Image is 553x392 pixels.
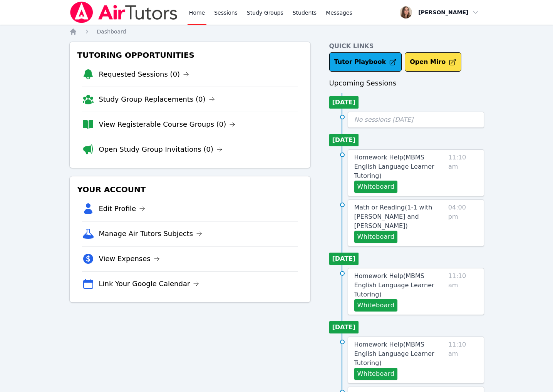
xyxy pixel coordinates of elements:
a: Edit Profile [99,203,146,214]
button: Open Miro [405,52,461,72]
li: [DATE] [329,321,359,333]
h3: Upcoming Sessions [329,78,484,89]
span: Dashboard [97,28,126,35]
a: Homework Help(MBMS English Language Learner Tutoring) [354,153,446,181]
h3: Your Account [76,183,304,196]
span: 11:10 am [448,153,477,193]
a: Tutor Playbook [329,52,402,72]
a: Link Your Google Calendar [99,278,199,289]
h3: Tutoring Opportunities [76,48,304,62]
a: Math or Reading(1-1 with [PERSON_NAME] and [PERSON_NAME]) [354,203,445,231]
a: View Registerable Course Groups (0) [99,119,236,130]
span: 11:10 am [448,271,477,312]
a: Homework Help(MBMS English Language Learner Tutoring) [354,271,446,299]
button: Whiteboard [354,231,398,243]
a: View Expenses [99,253,160,264]
img: Air Tutors [69,2,178,23]
li: [DATE] [329,134,359,146]
span: 11:10 am [448,340,477,380]
span: Homework Help ( MBMS English Language Learner Tutoring ) [354,154,434,179]
h4: Quick Links [329,42,484,51]
a: Homework Help(MBMS English Language Learner Tutoring) [354,340,446,368]
a: Dashboard [97,28,126,35]
button: Whiteboard [354,368,398,380]
a: Study Group Replacements (0) [99,94,215,105]
a: Manage Air Tutors Subjects [99,228,203,239]
li: [DATE] [329,96,359,109]
nav: Breadcrumb [69,28,484,35]
span: No sessions [DATE] [354,116,414,123]
span: Homework Help ( MBMS English Language Learner Tutoring ) [354,341,434,367]
span: Homework Help ( MBMS English Language Learner Tutoring ) [354,272,434,298]
span: 04:00 pm [448,203,478,243]
button: Whiteboard [354,181,398,193]
span: Math or Reading ( 1-1 with [PERSON_NAME] and [PERSON_NAME] ) [354,204,432,230]
a: Requested Sessions (0) [99,69,189,80]
span: Messages [326,9,352,17]
a: Open Study Group Invitations (0) [99,144,223,155]
li: [DATE] [329,253,359,265]
button: Whiteboard [354,299,398,312]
